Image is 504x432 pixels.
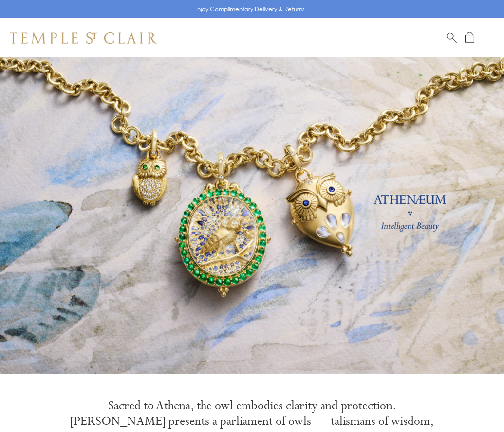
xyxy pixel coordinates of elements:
a: Search [447,32,457,44]
a: Open Shopping Bag [465,32,474,44]
img: Temple St. Clair [10,32,157,44]
p: Enjoy Complimentary Delivery & Returns [194,4,305,14]
button: Open navigation [483,32,494,44]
